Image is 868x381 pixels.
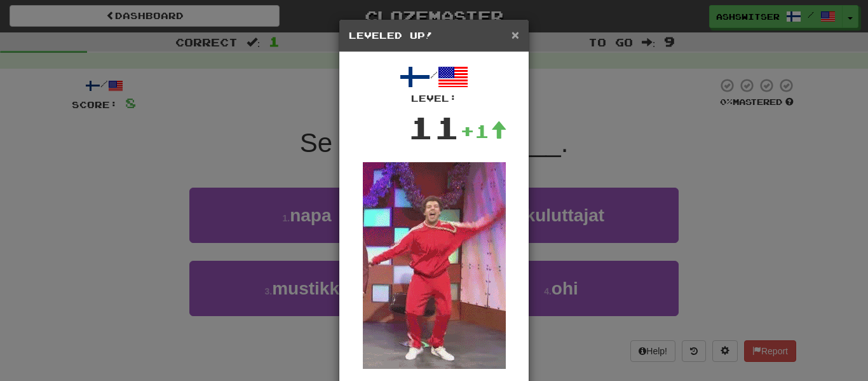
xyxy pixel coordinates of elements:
[512,27,519,42] span: ×
[363,162,506,369] img: red-jumpsuit-0a91143f7507d151a8271621424c3ee7c84adcb3b18e0b5e75c121a86a6f61d6.gif
[408,105,460,149] div: 11
[349,92,519,105] div: Level:
[512,28,519,41] button: Close
[349,62,519,105] div: /
[349,29,519,42] h5: Leveled Up!
[460,118,507,144] div: +1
